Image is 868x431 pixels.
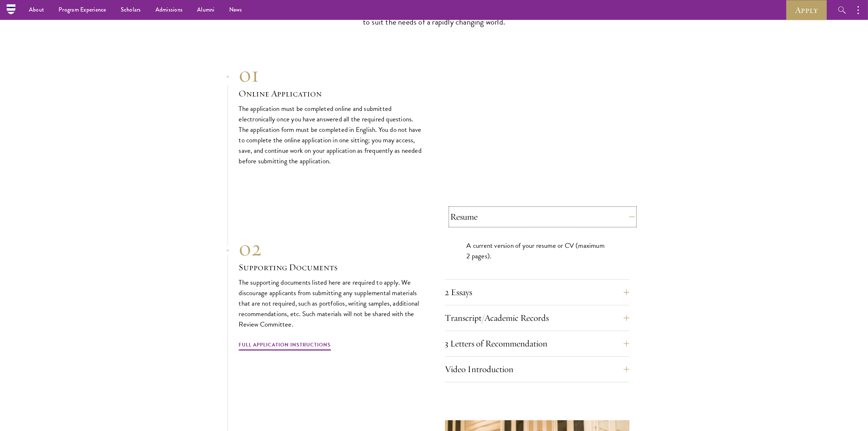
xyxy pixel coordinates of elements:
div: 01 [239,61,423,87]
p: A current version of your resume or CV (maximum 2 pages). [467,240,608,261]
h3: Online Application [239,87,423,100]
h3: Supporting Documents [239,261,423,273]
p: The application must be completed online and submitted electronically once you have answered all ... [239,103,423,166]
button: Video Introduction [445,361,629,378]
button: Resume [450,208,635,225]
a: Full Application Instructions [239,340,331,352]
div: 02 [239,235,423,261]
button: Transcript/Academic Records [445,309,629,327]
button: 3 Letters of Recommendation [445,335,629,352]
button: 2 Essays [445,284,629,301]
p: The supporting documents listed here are required to apply. We discourage applicants from submitt... [239,277,423,329]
